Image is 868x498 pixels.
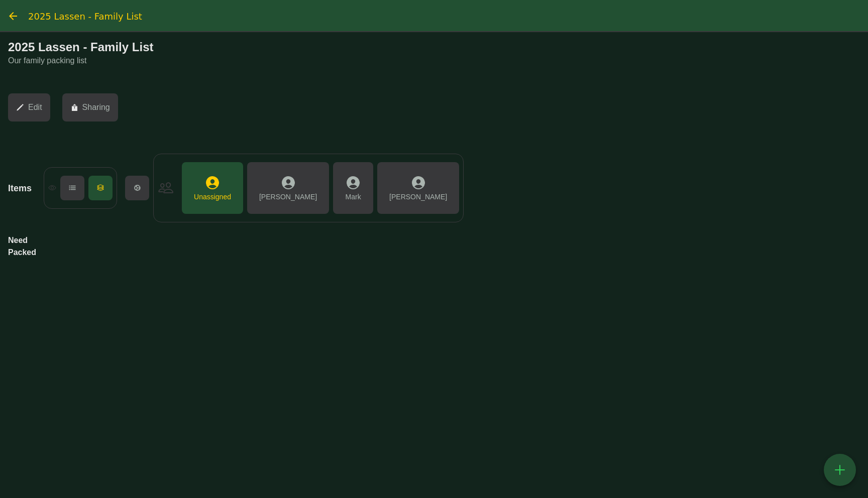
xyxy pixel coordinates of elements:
div: Our family packing list [8,56,860,65]
div: Edit [28,101,42,113]
button: Mark [333,162,373,214]
button: [PERSON_NAME] [247,162,329,214]
h1: 2025 Lassen - Family List [28,11,142,22]
div:  [96,184,104,192]
div:  [410,174,426,192]
div: [PERSON_NAME] [259,192,317,202]
button: item options [125,176,149,200]
div:  [68,184,76,192]
div:  [204,174,221,192]
div:  [70,103,82,112]
div:  [280,174,296,192]
div:  [158,179,178,197]
button: add [824,454,856,486]
button: Edit [8,93,50,121]
h1: Need [8,234,860,246]
div:  [345,174,361,192]
h1: Packed [8,246,860,259]
div: Mark [346,192,361,202]
div:  [16,103,28,112]
div: 2025 Lassen - Family List [8,40,860,54]
div:  [133,184,141,192]
div: Items [8,181,44,195]
button: [PERSON_NAME] [377,162,459,214]
div: Sharing [82,101,110,113]
a: (tabs), back [6,9,21,24]
button: Sectioned List [88,176,113,200]
button: Sharing [62,93,118,121]
button: Unassigned [182,162,243,214]
div: Unassigned [194,192,231,202]
div:  [832,461,848,479]
button: Linear List [60,176,84,200]
div: [PERSON_NAME] [389,192,447,202]
div:  [44,184,60,192]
